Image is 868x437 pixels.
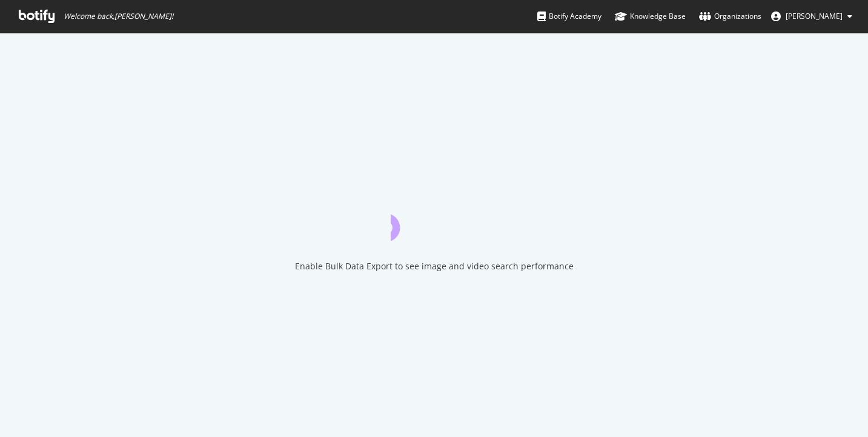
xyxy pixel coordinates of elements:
div: Knowledge Base [615,10,686,22]
div: Organizations [699,10,761,22]
span: Welcome back, [PERSON_NAME] ! [64,11,173,21]
div: Botify Academy [537,10,601,22]
span: Annette Matzen [786,11,843,21]
button: [PERSON_NAME] [761,7,862,26]
div: Enable Bulk Data Export to see image and video search performance [295,260,574,272]
div: animation [391,197,478,241]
